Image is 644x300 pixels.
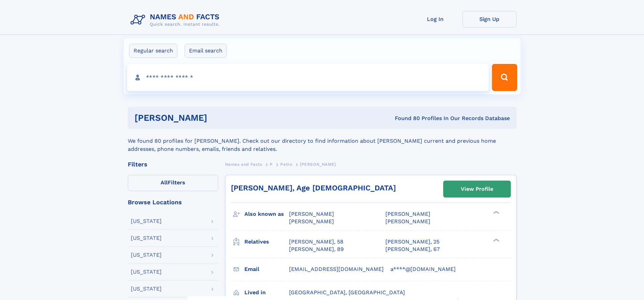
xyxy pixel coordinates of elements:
[225,160,262,168] a: Names and Facts
[129,44,177,58] label: Regular search
[289,289,405,296] span: [GEOGRAPHIC_DATA], [GEOGRAPHIC_DATA]
[135,114,301,122] h1: [PERSON_NAME]
[289,218,334,225] span: [PERSON_NAME]
[289,266,384,272] span: [EMAIL_ADDRESS][DOMAIN_NAME]
[444,181,510,197] a: View Profile
[408,11,462,27] a: Log In
[131,269,162,275] div: [US_STATE]
[244,208,289,220] h3: Also known as
[128,129,517,153] div: We found 80 profiles for [PERSON_NAME]. Check out our directory to find information about [PERSON...
[161,179,168,186] span: All
[280,162,292,167] span: Petro
[300,162,336,167] span: [PERSON_NAME]
[244,236,289,248] h3: Relatives
[385,211,430,217] span: [PERSON_NAME]
[280,160,292,168] a: Petro
[492,238,500,242] div: ❯
[131,218,162,224] div: [US_STATE]
[461,181,493,197] div: View Profile
[462,11,517,27] a: Sign Up
[301,115,510,122] div: Found 80 Profiles In Our Records Database
[127,64,489,91] input: search input
[185,44,227,58] label: Email search
[131,286,162,292] div: [US_STATE]
[289,238,343,246] a: [PERSON_NAME], 58
[270,162,273,167] span: P
[385,218,430,225] span: [PERSON_NAME]
[289,246,344,253] a: [PERSON_NAME], 89
[244,287,289,298] h3: Lived in
[385,246,440,253] a: [PERSON_NAME], 67
[492,64,517,91] button: Search Button
[385,238,439,246] a: [PERSON_NAME], 25
[128,175,218,191] label: Filters
[289,211,334,217] span: [PERSON_NAME]
[231,184,396,192] a: [PERSON_NAME], Age [DEMOGRAPHIC_DATA]
[128,199,218,205] div: Browse Locations
[128,11,225,29] img: Logo Names and Facts
[270,160,273,168] a: P
[492,210,500,215] div: ❯
[131,252,162,258] div: [US_STATE]
[128,161,218,167] div: Filters
[131,235,162,241] div: [US_STATE]
[244,263,289,275] h3: Email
